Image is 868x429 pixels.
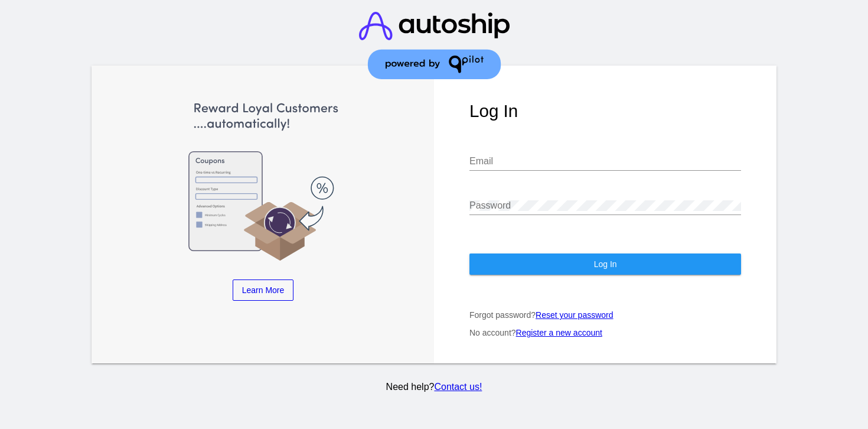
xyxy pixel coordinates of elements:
[469,101,741,121] h1: Log In
[89,382,779,392] p: Need help?
[469,253,741,275] button: Log In
[469,328,741,337] p: No account?
[233,279,294,301] a: Learn More
[434,382,482,392] a: Contact us!
[536,310,614,320] a: Reset your password
[469,310,741,320] p: Forgot password?
[127,101,399,262] img: Apply Coupons Automatically to Scheduled Orders with QPilot
[594,259,617,269] span: Log In
[242,285,285,295] span: Learn More
[469,156,741,167] input: Email
[516,328,602,337] a: Register a new account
